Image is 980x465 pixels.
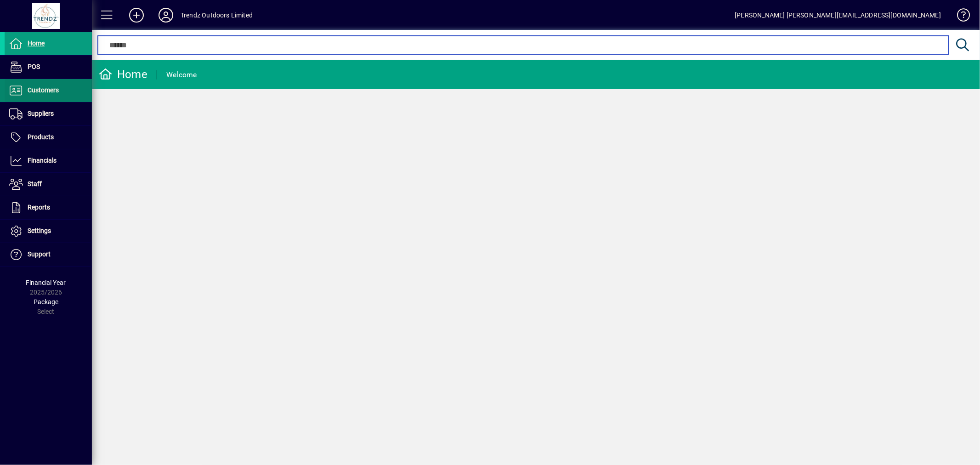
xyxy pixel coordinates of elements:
span: Reports [28,204,50,211]
a: Reports [5,196,92,219]
a: Customers [5,79,92,102]
a: Support [5,243,92,266]
button: Add [122,7,151,23]
a: POS [5,56,92,79]
div: [PERSON_NAME] [PERSON_NAME][EMAIL_ADDRESS][DOMAIN_NAME] [735,8,941,23]
div: Trendz Outdoors Limited [181,8,253,23]
span: Customers [28,86,59,94]
span: Financials [28,157,57,164]
div: Welcome [166,68,197,82]
span: POS [28,63,40,70]
div: Home [99,67,147,82]
a: Settings [5,220,92,243]
a: Products [5,126,92,149]
span: Settings [28,227,51,234]
span: Suppliers [28,110,54,117]
a: Suppliers [5,102,92,125]
span: Package [34,298,58,306]
span: Products [28,133,54,141]
button: Profile [151,7,181,23]
a: Financials [5,149,92,172]
span: Support [28,250,51,258]
span: Home [28,40,45,47]
span: Staff [28,180,42,187]
a: Staff [5,173,92,196]
span: Financial Year [26,279,66,286]
a: Knowledge Base [950,2,969,32]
